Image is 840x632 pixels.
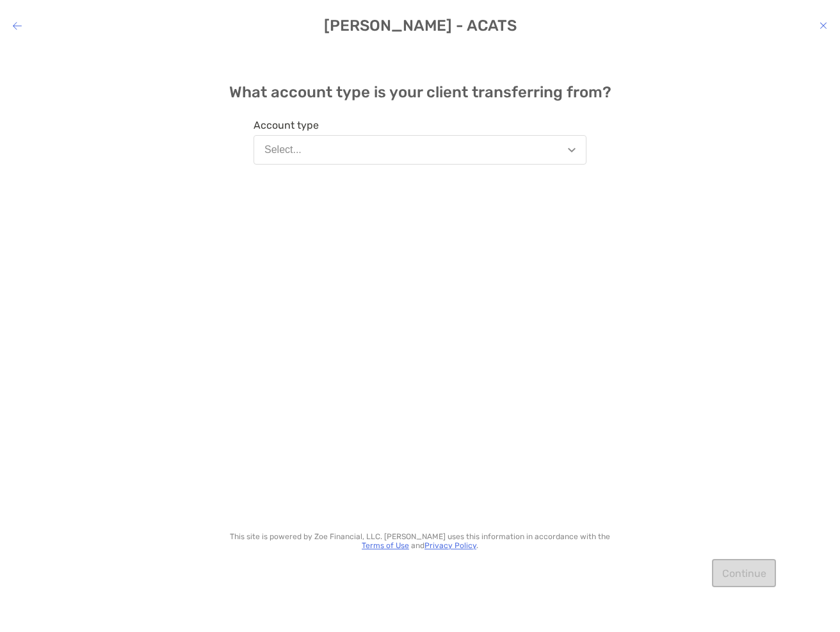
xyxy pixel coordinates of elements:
[227,532,613,550] p: This site is powered by Zoe Financial, LLC. [PERSON_NAME] uses this information in accordance wit...
[424,541,476,550] a: Privacy Policy
[254,119,586,131] span: Account type
[254,135,586,165] button: Select...
[229,83,611,101] h4: What account type is your client transferring from?
[362,541,409,550] a: Terms of Use
[568,148,576,152] img: Open dropdown arrow
[264,144,302,156] div: Select...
